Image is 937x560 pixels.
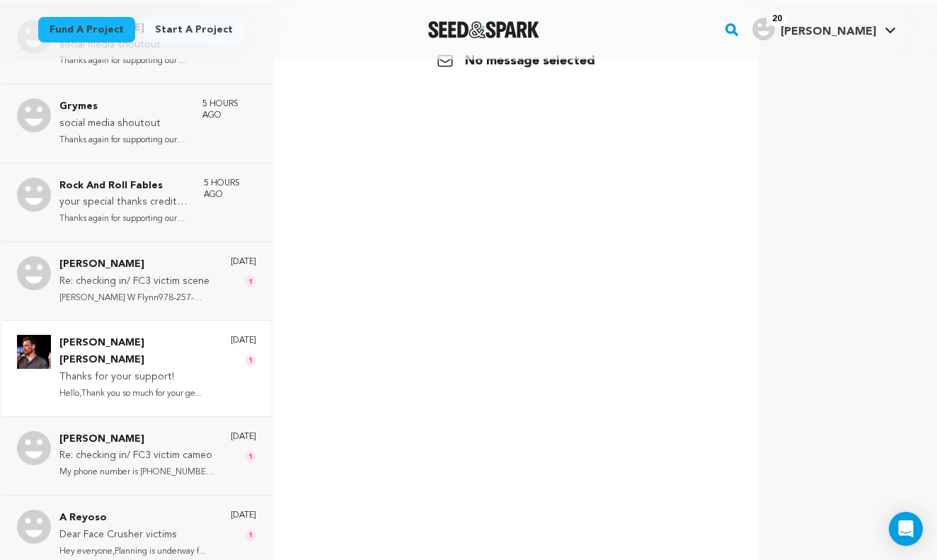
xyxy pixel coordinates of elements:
[59,335,217,369] p: [PERSON_NAME] [PERSON_NAME]
[59,132,188,149] p: Thanks again for supporting our cra...
[428,21,539,38] img: Seed&Spark Logo Dark Mode
[59,115,188,132] p: social media shoutout
[749,15,899,45] span: Luke s.'s Profile
[59,178,190,195] p: Rock And Roll Fables
[59,544,205,560] p: Hey everyone,Planning is underway f...
[231,335,256,346] p: [DATE]
[17,178,51,212] img: Rock And Roll Fables Photo
[59,510,205,527] p: A Reyoso
[59,98,188,115] p: Grymes
[59,431,217,448] p: [PERSON_NAME]
[59,53,188,69] p: Thanks again for supporting our cra...
[59,447,217,464] p: Re: checking in/ FC3 victim cameo
[17,431,51,465] img: Bear Sliwoski Photo
[59,256,217,273] p: [PERSON_NAME]
[59,211,190,227] p: Thanks again for supporting our wil...
[59,273,217,290] p: Re: checking in/ FC3 victim scene
[144,17,244,42] a: Start a project
[17,335,51,369] img: Wenzler Powers Photo
[889,512,923,546] div: Open Intercom Messenger
[231,431,256,442] p: [DATE]
[17,256,51,290] img: Matthew Flynn Photo
[59,290,217,307] p: [PERSON_NAME] W Flynn978-257-4677humorist...
[749,15,899,40] a: Luke s.'s Profile
[59,386,217,402] p: Hello,Thank you so much for your ge...
[59,369,217,386] p: Thanks for your support!
[245,451,256,462] span: 1
[752,18,876,40] div: Luke s.'s Profile
[17,98,51,132] img: Grymes Photo
[766,12,788,26] span: 20
[752,18,775,40] img: user.png
[245,276,256,287] span: 1
[781,26,876,38] span: [PERSON_NAME]
[245,530,256,541] span: 1
[245,355,256,366] span: 1
[59,194,190,211] p: your special thanks credit/ FC3
[204,178,256,200] p: 5 hours ago
[17,510,51,544] img: A Reyoso Photo
[428,21,539,38] a: Seed&Spark Homepage
[38,17,135,42] a: Fund a project
[231,510,256,521] p: [DATE]
[231,256,256,268] p: [DATE]
[59,527,205,544] p: Dear Face Crusher victims
[202,98,256,121] p: 5 hours ago
[59,464,217,481] p: My phone number is [PHONE_NUMBER] email...
[437,51,595,71] p: No message selected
